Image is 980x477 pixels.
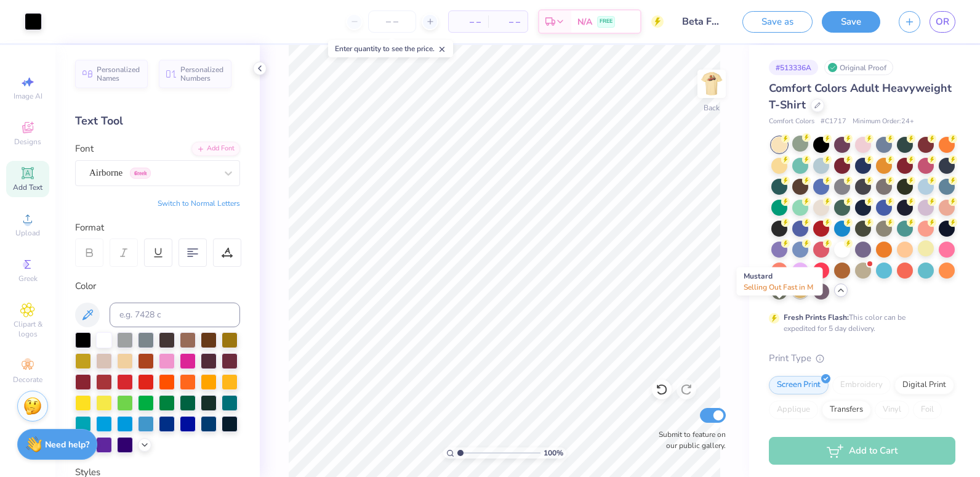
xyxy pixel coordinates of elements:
[544,447,563,459] span: 100 %
[913,401,942,419] div: Foil
[875,401,909,419] div: Vinyl
[822,11,880,33] button: Save
[769,116,814,127] span: Comfort Colors
[15,228,40,238] span: Upload
[577,15,592,28] span: N/A
[75,279,240,293] div: Color
[784,312,935,334] div: This color can be expedited for 5 day delivery.
[75,113,240,129] div: Text Tool
[75,221,241,235] div: Format
[328,40,453,57] div: Enter quantity to see the price.
[158,198,240,208] button: Switch to Normal Letters
[75,142,94,156] label: Font
[744,282,813,292] span: Selling Out Fast in M
[930,11,955,33] a: OR
[769,81,952,112] span: Comfort Colors Adult Heavyweight T-Shirt
[652,429,726,451] label: Submit to feature on our public gallery.
[769,351,955,365] div: Print Type
[737,267,823,296] div: Mustard
[832,376,891,394] div: Embroidery
[936,15,949,29] span: OR
[13,375,42,385] span: Decorate
[456,15,481,28] span: – –
[45,439,89,450] strong: Need help?
[769,401,818,419] div: Applique
[699,71,724,96] img: Back
[368,10,416,33] input: – –
[824,60,893,75] div: Original Proof
[191,142,240,156] div: Add Font
[600,17,612,26] span: FREE
[742,11,813,33] button: Save as
[784,312,849,322] strong: Fresh Prints Flash:
[769,60,818,75] div: # 513336A
[821,116,846,127] span: # C1717
[6,319,49,339] span: Clipart & logos
[822,401,871,419] div: Transfers
[110,303,240,327] input: e.g. 7428 c
[496,15,520,28] span: – –
[14,137,41,147] span: Designs
[704,102,720,113] div: Back
[97,65,140,83] span: Personalized Names
[673,9,733,34] input: Untitled Design
[853,116,914,127] span: Minimum Order: 24 +
[769,376,829,394] div: Screen Print
[18,274,38,283] span: Greek
[13,182,42,192] span: Add Text
[180,65,224,83] span: Personalized Numbers
[894,376,954,394] div: Digital Print
[14,91,42,101] span: Image AI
